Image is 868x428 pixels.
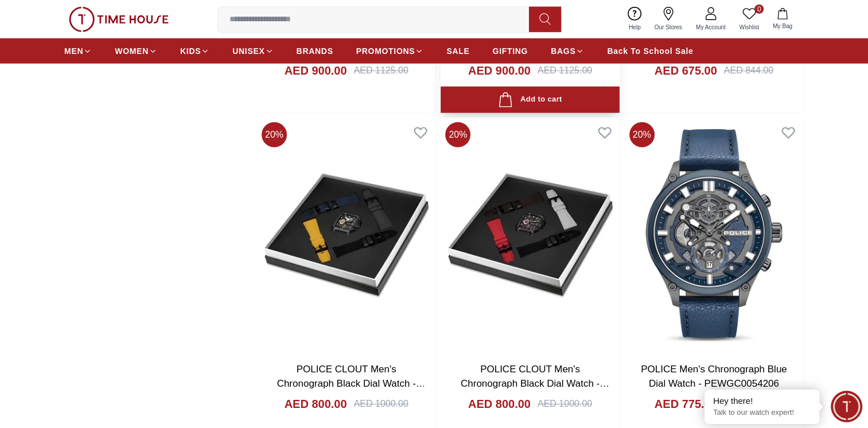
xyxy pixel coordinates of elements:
h4: AED 675.00 [655,63,717,79]
h4: AED 900.00 [285,63,347,79]
a: Help [622,5,648,34]
button: Add to cart [441,87,619,114]
span: My Bag [768,22,797,30]
span: 20 % [629,122,655,147]
a: SALE [446,41,469,61]
h4: AED 800.00 [468,396,531,412]
a: POLICE CLOUT Men's Chronograph Black Dial Watch - PEWGC00770X1 [277,364,426,404]
img: POLICE CLOUT Men's Chronograph Black Dial Watch - PEWGC00770X0 [441,118,619,353]
span: KIDS [180,45,201,57]
a: POLICE Men's Chronograph Blue Dial Watch - PEWGC0054206 [641,364,787,390]
button: My Bag [766,6,799,33]
span: My Account [691,23,730,32]
span: GIFTING [492,45,528,57]
a: BAGS [551,41,584,61]
span: Help [624,23,645,32]
span: PROMOTIONS [356,45,415,57]
div: AED 1000.00 [538,397,592,411]
span: 20 % [445,122,470,147]
span: 0 [754,5,764,14]
a: MEN [64,41,92,61]
span: Wishlist [735,23,764,32]
img: ... [69,7,169,32]
span: BRANDS [297,45,333,57]
div: Add to cart [498,92,562,108]
div: AED 1000.00 [354,397,408,411]
a: UNISEX [232,41,273,61]
div: AED 844.00 [724,64,773,77]
a: 0Wishlist [733,5,766,34]
span: UNISEX [232,45,264,57]
a: PROMOTIONS [356,41,424,61]
h4: AED 775.00 [655,396,717,412]
a: BRANDS [297,41,333,61]
a: POLICE CLOUT Men's Chronograph Black Dial Watch - PEWGC00770X0 [461,364,609,404]
span: BAGS [551,45,575,57]
div: Chat Widget [831,391,862,422]
p: Talk to our watch expert! [713,408,811,418]
span: Back To School Sale [607,45,693,57]
a: KIDS [180,41,209,61]
span: MEN [64,45,83,57]
span: Our Stores [650,23,687,32]
img: POLICE Men's Chronograph Blue Dial Watch - PEWGC0054206 [625,118,803,353]
span: WOMEN [115,45,149,57]
span: SALE [446,45,469,57]
h4: AED 800.00 [285,396,347,412]
div: AED 1125.00 [538,64,592,77]
a: Back To School Sale [607,41,693,61]
a: WOMEN [115,41,157,61]
div: AED 1125.00 [354,64,408,77]
a: Our Stores [648,5,689,34]
a: GIFTING [492,41,528,61]
img: POLICE CLOUT Men's Chronograph Black Dial Watch - PEWGC00770X1 [257,118,435,353]
span: 20 % [262,122,287,147]
h4: AED 900.00 [468,63,531,79]
div: Hey there! [713,395,811,407]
